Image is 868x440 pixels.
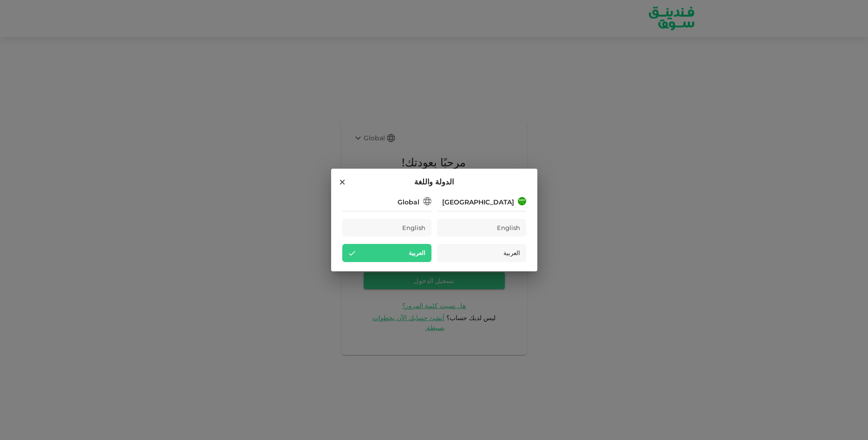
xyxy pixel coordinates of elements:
[414,176,454,188] span: الدولة واللغة
[497,223,521,233] span: English
[518,197,526,205] img: flag-sa.b9a346574cdc8950dd34b50780441f57.svg
[398,197,419,207] div: Global
[402,223,426,233] span: English
[503,248,521,258] span: العربية
[442,197,514,207] div: [GEOGRAPHIC_DATA]
[409,248,426,258] span: العربية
